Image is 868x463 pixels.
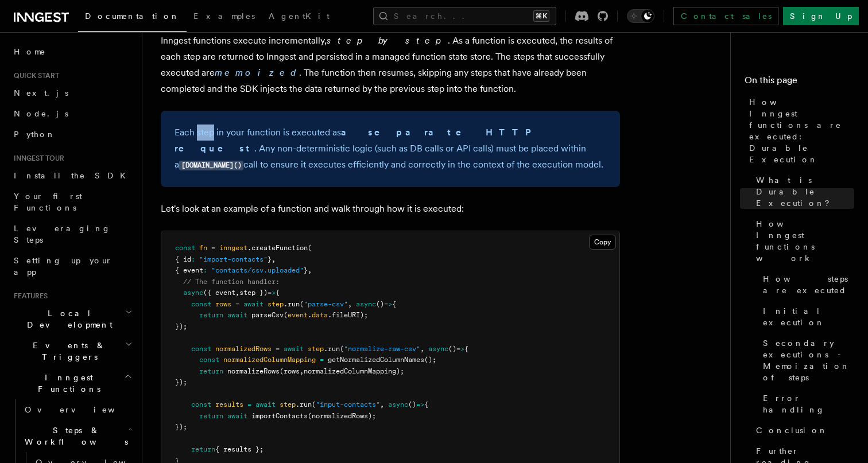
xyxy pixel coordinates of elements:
span: await [243,300,263,308]
span: return [199,311,223,319]
span: Node.js [14,109,68,118]
button: Search...⌘K [373,7,556,25]
span: inngest [219,244,247,252]
button: Steps & Workflows [20,420,135,452]
span: : [191,255,195,263]
span: = [211,244,215,252]
span: parseCsv [251,311,284,319]
button: Toggle dark mode [627,9,654,23]
span: }); [175,378,187,386]
span: }); [175,423,187,431]
a: Secondary executions - Memoization of steps [758,333,854,388]
a: Leveraging Steps [9,218,135,250]
span: { [392,300,396,308]
strong: a separate HTTP request [175,127,538,154]
a: Sign Up [783,7,859,25]
span: { [424,400,428,408]
span: "contacts/csv.uploaded" [211,266,304,274]
span: return [199,367,223,375]
span: return [199,412,223,420]
span: normalizedColumnMapping); [304,367,404,375]
em: memoized [215,67,299,78]
code: [DOMAIN_NAME]() [179,161,243,170]
button: Inngest Functions [9,367,135,399]
span: .run [296,400,312,408]
span: AgentKit [269,11,330,21]
span: event [288,311,308,319]
span: .run [284,300,300,308]
span: .run [324,345,340,353]
span: const [191,345,211,353]
span: await [227,412,247,420]
button: Local Development [9,303,135,335]
p: Each step in your function is executed as . Any non-deterministic logic (such as DB calls or API ... [175,124,606,173]
span: , [272,255,276,263]
a: Your first Functions [9,186,135,218]
a: Conclusion [751,420,854,441]
span: (); [424,356,436,364]
a: Next.js [9,83,135,103]
span: Examples [193,11,255,21]
span: "normalize-raw-csv" [344,345,420,353]
a: Initial execution [758,301,854,333]
span: = [247,400,251,408]
span: "input-contacts" [316,400,380,408]
a: Examples [187,3,262,31]
a: How Inngest functions work [751,213,854,269]
button: Events & Triggers [9,335,135,367]
span: await [255,400,276,408]
span: ( [308,244,312,252]
span: async [388,400,408,408]
span: Error handling [763,392,854,415]
span: { event [175,266,203,274]
span: Home [14,46,46,57]
span: : [203,266,207,274]
button: Copy [589,235,616,250]
span: Setting up your app [14,256,113,277]
span: step }) [239,289,268,297]
span: { id [175,255,191,263]
a: How steps are executed [758,269,854,301]
span: => [384,300,392,308]
span: Conclusion [756,425,828,436]
p: Let's look at an example of a function and walk through how it is executed: [161,201,620,217]
span: Quick start [9,71,59,80]
span: Inngest tour [9,154,64,163]
span: const [199,356,219,364]
span: => [268,289,276,297]
span: const [191,400,211,408]
span: , [300,367,304,375]
span: Inngest Functions [9,372,124,395]
span: ({ event [203,289,235,297]
span: = [320,356,324,364]
span: await [284,345,304,353]
a: How Inngest functions are executed: Durable Execution [745,92,854,170]
span: , [348,300,352,308]
span: async [356,300,376,308]
span: Your first Functions [14,192,82,212]
a: Setting up your app [9,250,135,282]
span: results [215,400,243,408]
span: // The function handler: [183,278,280,286]
a: Contact sales [673,7,778,25]
span: Documentation [85,11,180,21]
span: }); [175,322,187,330]
a: Overview [20,399,135,420]
span: What is Durable Execution? [756,174,854,209]
h4: On this page [745,73,854,92]
span: await [227,311,247,319]
span: , [308,266,312,274]
span: (rows [280,367,300,375]
span: async [428,345,448,353]
span: Overview [25,405,143,414]
span: const [191,300,211,308]
span: getNormalizedColumnNames [328,356,424,364]
a: Install the SDK [9,165,135,186]
a: Home [9,41,135,62]
span: step [268,300,284,308]
span: data [312,311,328,319]
span: { [276,289,280,297]
a: AgentKit [262,3,336,31]
span: () [376,300,384,308]
span: const [175,244,195,252]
